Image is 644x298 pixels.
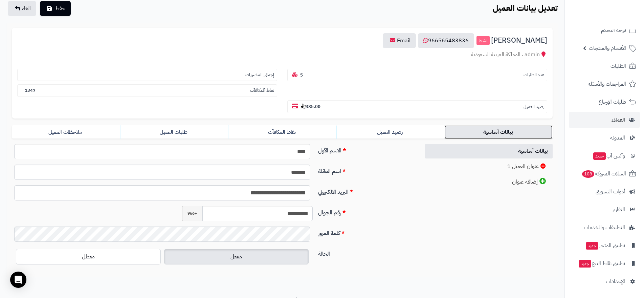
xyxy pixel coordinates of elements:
[569,255,640,272] a: تطبيق نقاط البيعجديد
[569,219,640,236] a: التطبيقات والخدمات
[584,223,625,232] span: التطبيقات والخدمات
[569,184,640,200] a: أدوات التسويق
[588,79,626,89] span: المراجعات والأسئلة
[228,125,336,139] a: نقاط المكافآت
[593,151,625,161] span: وآتس آب
[250,87,274,94] small: نقاط ألمكافآت
[596,187,625,196] span: أدوات التسويق
[569,201,640,218] a: التقارير
[569,76,640,92] a: المراجعات والأسئلة
[606,277,625,286] span: الإعدادات
[601,25,626,35] span: لوحة التحكم
[610,133,625,143] span: المدونة
[55,4,65,13] span: حفظ
[425,174,553,189] a: إضافة عنوان
[569,148,640,164] a: وآتس آبجديد
[578,259,625,268] span: تطبيق نقاط البيع
[524,104,544,110] small: رصيد العميل
[418,33,474,48] a: 966565483836
[425,144,553,158] a: بيانات أساسية
[315,144,418,155] label: الاسم الأول
[569,273,640,290] a: الإعدادات
[25,87,36,93] b: 1347
[612,115,625,125] span: العملاء
[569,112,640,128] a: العملاء
[524,72,544,78] small: عدد الطلبات
[612,205,625,214] span: التقارير
[315,185,418,196] label: البريد الالكتروني
[22,4,31,13] span: الغاء
[569,166,640,182] a: السلات المتروكة108
[315,206,418,217] label: رقم الجوال
[579,260,591,268] span: جديد
[585,241,625,250] span: تطبيق المتجر
[569,130,640,146] a: المدونة
[82,253,95,261] span: معطل
[569,22,640,38] a: لوحة التحكم
[586,242,598,250] span: جديد
[10,272,26,288] div: Open Intercom Messenger
[582,170,594,178] span: 108
[491,37,547,44] span: [PERSON_NAME]
[581,169,626,178] span: السلات المتروكة
[569,237,640,254] a: تطبيق المتجرجديد
[425,159,553,174] a: عنوان العميل 1
[569,94,640,110] a: طلبات الإرجاع
[598,5,638,19] img: logo-2.png
[301,103,320,110] b: 385.00
[17,51,547,59] div: admin ، المملكة العربية السعودية
[444,125,553,139] a: بيانات أساسية
[315,247,418,258] label: الحالة
[40,1,71,16] button: حفظ
[230,253,242,261] span: مفعل
[569,58,640,74] a: الطلبات
[8,1,36,16] a: الغاء
[493,2,558,14] b: تعديل بيانات العميل
[336,125,445,139] a: رصيد العميل
[476,36,490,45] small: نشط
[593,152,606,160] span: جديد
[120,125,228,139] a: طلبات العميل
[245,72,274,78] small: إجمالي المشتريات
[589,43,626,53] span: الأقسام والمنتجات
[599,97,626,107] span: طلبات الإرجاع
[315,165,418,175] label: اسم العائلة
[300,72,303,78] b: 5
[315,227,418,237] label: كلمة المرور
[12,125,120,139] a: ملاحظات العميل
[182,206,202,221] span: +966
[383,33,416,48] a: Email
[610,61,626,71] span: الطلبات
